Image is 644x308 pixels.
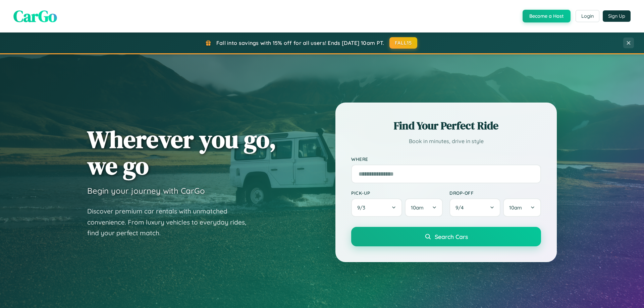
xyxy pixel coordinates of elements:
[503,198,541,217] button: 10am
[351,118,541,133] h2: Find Your Perfect Ride
[405,198,443,217] button: 10am
[576,10,599,22] button: Login
[603,10,631,22] button: Sign Up
[87,186,205,196] h3: Begin your journey with CarGo
[351,156,541,162] label: Where
[351,136,541,146] p: Book in minutes, drive in style
[435,233,468,240] span: Search Cars
[216,40,384,46] span: Fall into savings with 15% off for all users! Ends [DATE] 10am PT.
[509,204,522,211] span: 10am
[389,37,418,49] button: FALL15
[351,227,541,246] button: Search Cars
[13,5,57,27] span: CarGo
[87,206,255,239] p: Discover premium car rentals with unmatched convenience. From luxury vehicles to everyday rides, ...
[411,204,424,211] span: 10am
[357,204,369,211] span: 9 / 3
[87,126,276,179] h1: Wherever you go, we go
[449,190,541,196] label: Drop-off
[351,190,443,196] label: Pick-up
[523,10,571,22] button: Become a Host
[449,198,500,217] button: 9/4
[351,198,402,217] button: 9/3
[455,204,467,211] span: 9 / 4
